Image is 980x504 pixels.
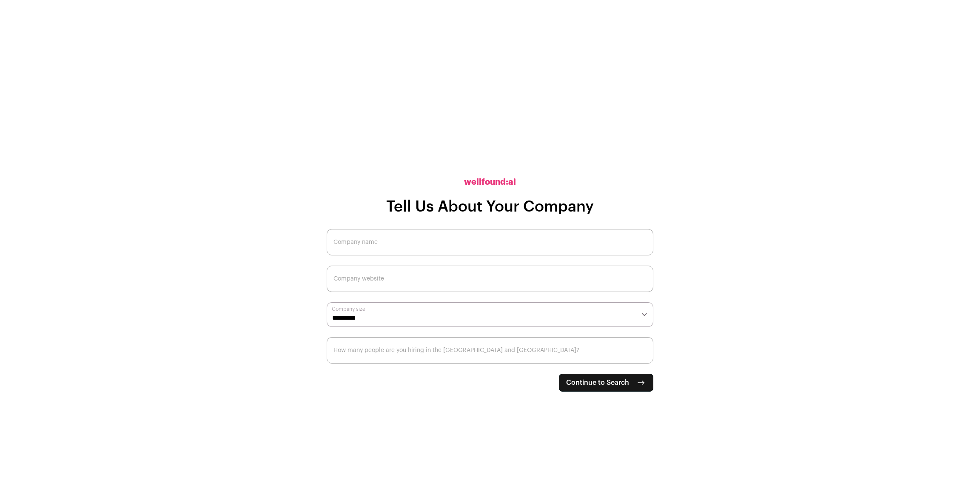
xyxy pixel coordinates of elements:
h2: wellfound:ai [464,176,516,188]
input: Company website [327,266,653,292]
input: How many people are you hiring in the US and Canada? [327,337,653,364]
button: Continue to Search [559,374,653,392]
input: Company name [327,229,653,255]
span: Continue to Search [566,378,629,388]
h1: Tell Us About Your Company [386,198,594,215]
